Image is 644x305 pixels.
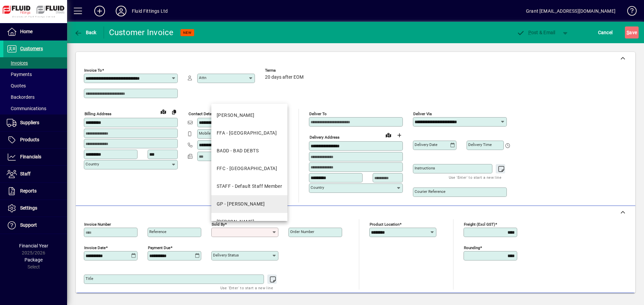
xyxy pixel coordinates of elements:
a: View on map [383,130,394,140]
span: Home [20,29,33,34]
a: Support [3,217,67,234]
span: Terms [265,68,305,73]
button: Back [72,26,98,39]
a: Products [3,132,67,148]
span: Backorders [7,94,35,100]
button: Cancel [596,26,614,39]
button: Choose address [394,130,405,141]
span: NEW [183,30,192,35]
mat-label: Order number [290,229,314,234]
a: Financials [3,149,67,165]
span: ost & Email [517,30,555,35]
a: Suppliers [3,115,67,131]
a: Settings [3,200,67,217]
a: Home [3,23,67,40]
span: Support [20,222,37,228]
span: Customers [20,46,43,51]
a: Invoices [3,57,67,69]
button: Add [89,5,110,17]
div: FFC - [GEOGRAPHIC_DATA] [217,165,277,172]
mat-label: Deliver To [309,111,327,116]
button: Save [625,26,639,39]
div: Fluid Fittings Ltd [132,6,168,16]
mat-label: Mobile [199,131,211,136]
mat-option: FFC - Christchurch [211,160,287,177]
a: Reports [3,183,67,200]
span: 20 days after EOM [265,75,304,80]
mat-option: BADD - BAD DEBTS [211,142,287,160]
mat-label: Product location [370,222,399,227]
div: BADD - BAD DEBTS [217,147,259,154]
span: Suppliers [20,120,39,125]
a: Quotes [3,80,67,91]
button: Copy to Delivery address [169,106,179,117]
span: Package [24,257,43,262]
span: Reports [20,188,37,194]
span: S [627,30,629,35]
mat-hint: Use 'Enter' to start a new line [449,173,501,181]
div: [PERSON_NAME] [217,112,255,119]
mat-label: Courier Reference [415,189,445,194]
a: Staff [3,166,67,182]
a: View on map [158,106,169,117]
div: [PERSON_NAME] [217,218,255,225]
mat-label: Country [311,185,324,190]
span: Payments [7,72,32,77]
span: Financials [20,154,41,159]
mat-label: Delivery time [468,142,492,147]
span: Cancel [598,27,613,38]
app-page-header-button: Back [67,26,104,39]
span: Settings [20,205,37,211]
span: ave [627,27,637,38]
mat-label: Invoice date [84,245,106,250]
span: Quotes [7,83,26,88]
div: Customer Invoice [109,27,174,38]
span: Invoices [7,60,28,66]
div: STAFF - Default Staff Member [217,183,282,190]
button: Profile [110,5,132,17]
span: Staff [20,171,31,176]
mat-label: Invoice To [84,68,102,73]
div: FFA - [GEOGRAPHIC_DATA] [217,130,277,137]
span: Communications [7,106,46,111]
button: Post & Email [513,26,559,39]
mat-hint: Use 'Enter' to start a new line [220,284,273,292]
mat-label: Title [86,276,93,281]
mat-option: FFA - Auckland [211,124,287,142]
mat-label: Sold by [212,222,225,227]
div: GP - [PERSON_NAME] [217,201,265,208]
span: Financial Year [19,243,48,248]
span: Products [20,137,39,142]
mat-option: AG - ADAM [211,106,287,124]
mat-label: Delivery date [415,142,437,147]
mat-label: Reference [149,229,166,234]
mat-option: STAFF - Default Staff Member [211,177,287,195]
mat-label: Freight (excl GST) [464,222,495,227]
a: Backorders [3,91,67,103]
mat-label: Instructions [415,166,435,170]
mat-label: Country [86,162,99,166]
mat-option: JJ - JENI [211,213,287,231]
a: Communications [3,103,67,114]
mat-label: Invoice number [84,222,111,227]
span: P [528,30,531,35]
mat-label: Delivery status [213,253,239,257]
mat-label: Deliver via [413,111,432,116]
a: Payments [3,69,67,80]
div: Grant [EMAIL_ADDRESS][DOMAIN_NAME] [526,6,615,16]
span: Back [74,30,97,35]
mat-option: GP - Grant Petersen [211,195,287,213]
mat-label: Payment due [148,245,170,250]
a: Knowledge Base [622,1,636,23]
mat-label: Rounding [464,245,480,250]
mat-label: Attn [199,75,206,80]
